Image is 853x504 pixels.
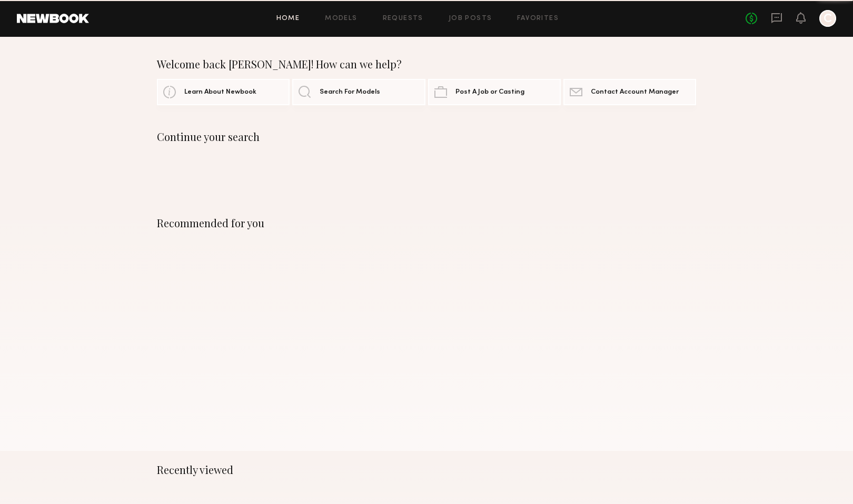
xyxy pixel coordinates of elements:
a: Home [276,15,300,22]
span: Contact Account Manager [591,89,679,96]
a: Favorites [517,15,559,22]
a: Job Posts [449,15,492,22]
a: Requests [383,15,423,22]
div: Continue your search [157,130,696,143]
span: Search For Models [320,89,380,96]
a: Learn About Newbook [157,79,290,105]
a: Post A Job or Casting [428,79,561,105]
div: Welcome back [PERSON_NAME]! How can we help? [157,58,696,70]
a: C [819,10,836,27]
span: Post A Job or Casting [455,89,524,96]
span: Learn About Newbook [184,89,256,96]
div: Recommended for you [157,217,696,229]
div: Recently viewed [157,463,696,476]
a: Search For Models [292,79,425,105]
a: Models [325,15,357,22]
a: Contact Account Manager [563,79,696,105]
